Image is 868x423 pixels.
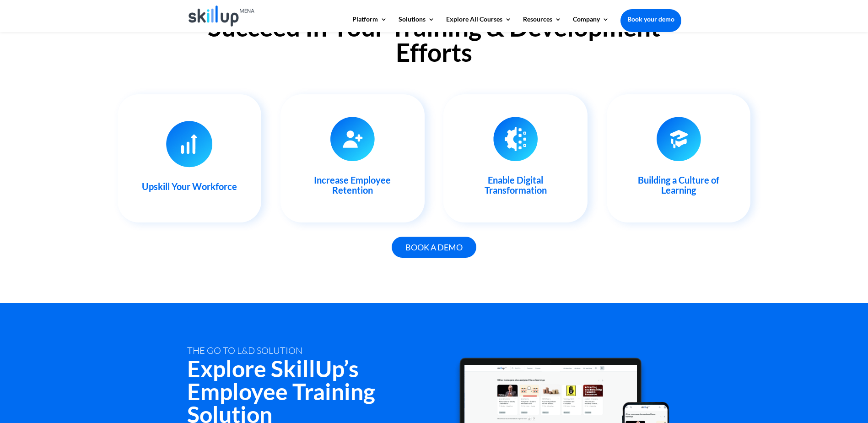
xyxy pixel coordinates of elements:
a: Book a demo [392,237,476,258]
h3: Enable Digital Transformation [458,175,573,200]
a: Company [573,16,609,32]
a: Book your demo [620,9,681,29]
img: learning management system - Skillup [330,117,375,161]
img: L&D Journey - Skillup [493,117,538,161]
a: Explore All Courses [446,16,512,32]
a: Solutions [399,16,435,32]
h2: Succeed In Your Training & Development Efforts [187,15,681,70]
h3: Building a Culture of Learning [621,175,736,200]
a: Resources [523,16,561,32]
img: L&D Journey - Skillup [657,117,701,161]
div: tHE GO TO L&D SOLUTION [187,345,421,356]
img: custom content - Skillup [166,121,212,168]
a: Platform [352,16,387,32]
img: Skillup Mena [189,5,255,27]
iframe: Chat Widget [716,324,868,423]
h3: Upskill Your Workforce [132,181,247,196]
h3: Increase Employee Retention [295,175,410,200]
